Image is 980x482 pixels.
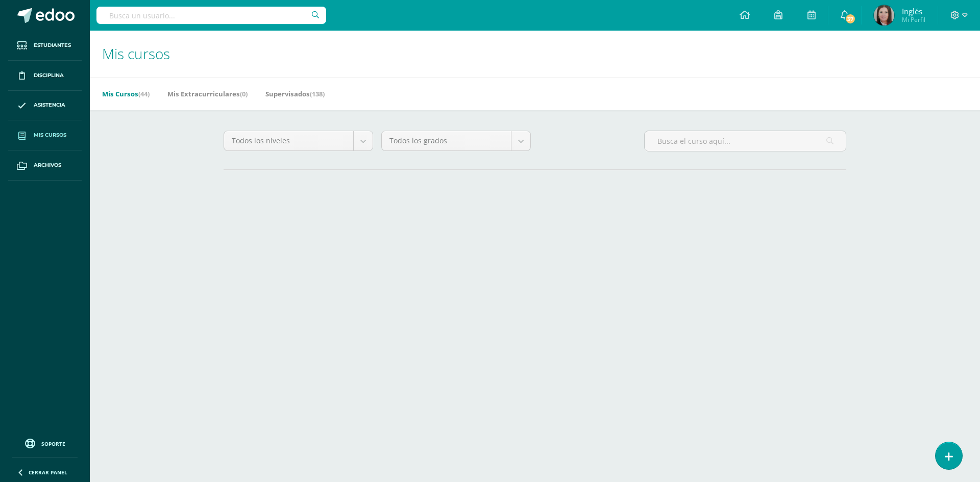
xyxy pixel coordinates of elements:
[902,6,925,16] span: Inglés
[96,7,326,24] input: Busca un usuario...
[8,120,82,150] a: Mis cursos
[389,131,503,150] span: Todos los grados
[138,89,150,98] span: (44)
[29,469,67,476] span: Cerrar panel
[232,131,346,150] span: Todos los niveles
[845,13,856,24] span: 37
[224,131,373,150] a: Todos los niveles
[310,89,325,98] span: (138)
[382,131,530,150] a: Todos los grados
[645,131,846,151] input: Busca el curso aquí...
[902,15,925,24] span: Mi Perfil
[265,86,325,102] a: Supervisados(138)
[874,5,894,26] img: e03ec1ec303510e8e6f60bf4728ca3bf.png
[8,31,82,61] a: Estudiantes
[240,89,248,98] span: (0)
[41,440,65,447] span: Soporte
[167,86,248,102] a: Mis Extracurriculares(0)
[34,71,64,80] span: Disciplina
[8,61,82,91] a: Disciplina
[34,161,61,169] span: Archivos
[8,91,82,121] a: Asistencia
[12,436,78,450] a: Soporte
[34,41,71,49] span: Estudiantes
[102,86,150,102] a: Mis Cursos(44)
[34,131,66,139] span: Mis cursos
[8,150,82,181] a: Archivos
[102,44,170,63] span: Mis cursos
[34,101,65,109] span: Asistencia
